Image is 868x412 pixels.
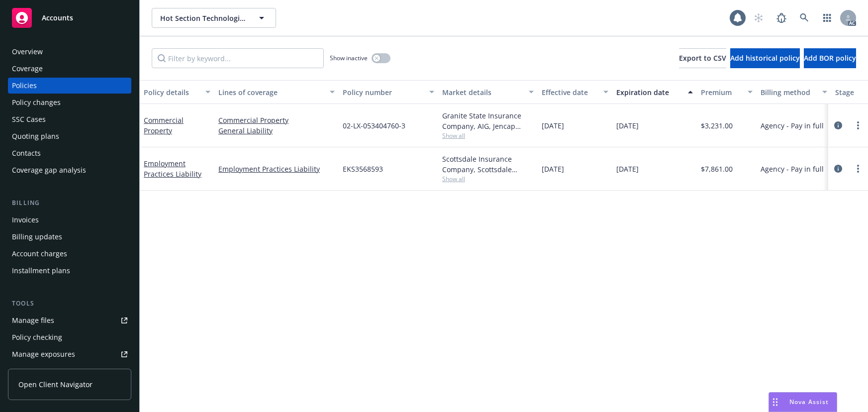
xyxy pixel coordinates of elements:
[12,229,62,245] div: Billing updates
[12,329,62,345] div: Policy checking
[794,8,814,28] a: Search
[343,120,405,131] span: 02-LX-053404760-3
[8,299,131,309] div: Tools
[160,13,246,23] span: Hot Section Technologies, Inc
[542,87,597,98] div: Effective date
[749,8,769,28] a: Start snowing
[761,120,824,131] span: Agency - Pay in full
[804,48,856,68] button: Add BOR policy
[769,392,837,412] button: Nova Assist
[218,87,324,98] div: Lines of coverage
[12,346,75,362] div: Manage exposures
[757,80,831,104] button: Billing method
[140,80,214,104] button: Policy details
[730,48,800,68] button: Add historical policy
[538,80,612,104] button: Effective date
[442,87,523,98] div: Market details
[12,212,39,228] div: Invoices
[701,164,733,174] span: $7,861.00
[832,119,844,131] a: circleInformation
[679,53,726,63] span: Export to CSV
[8,329,131,345] a: Policy checking
[772,8,791,28] a: Report a Bug
[12,78,37,94] div: Policies
[343,87,423,98] div: Policy number
[12,111,46,127] div: SSC Cases
[218,115,335,125] a: Commercial Property
[8,4,131,32] a: Accounts
[8,246,131,262] a: Account charges
[701,87,742,98] div: Premium
[42,14,73,22] span: Accounts
[616,164,639,174] span: [DATE]
[730,53,800,63] span: Add historical policy
[679,48,726,68] button: Export to CSV
[442,110,534,131] div: Granite State Insurance Company, AIG, Jencap Insurance Services Inc
[832,163,844,175] a: circleInformation
[835,87,866,98] div: Stage
[442,175,534,183] span: Show all
[8,145,131,161] a: Contacts
[218,164,335,174] a: Employment Practices Liability
[8,128,131,144] a: Quoting plans
[789,398,829,406] span: Nova Assist
[12,263,70,279] div: Installment plans
[12,95,61,110] div: Policy changes
[612,80,697,104] button: Expiration date
[8,44,131,60] a: Overview
[12,44,43,60] div: Overview
[18,379,93,390] span: Open Client Navigator
[8,78,131,94] a: Policies
[438,80,538,104] button: Market details
[8,346,131,362] a: Manage exposures
[804,53,856,63] span: Add BOR policy
[12,162,86,178] div: Coverage gap analysis
[8,111,131,127] a: SSC Cases
[12,246,67,262] div: Account charges
[218,125,335,136] a: General Liability
[152,48,324,68] input: Filter by keyword...
[330,54,368,62] span: Show inactive
[144,115,184,135] a: Commercial Property
[852,119,864,131] a: more
[8,263,131,279] a: Installment plans
[616,120,639,131] span: [DATE]
[152,8,276,28] button: Hot Section Technologies, Inc
[616,87,682,98] div: Expiration date
[542,164,564,174] span: [DATE]
[761,87,816,98] div: Billing method
[8,212,131,228] a: Invoices
[8,61,131,77] a: Coverage
[343,164,383,174] span: EKS3568593
[701,120,733,131] span: $3,231.00
[852,163,864,175] a: more
[8,312,131,328] a: Manage files
[542,120,564,131] span: [DATE]
[144,87,199,98] div: Policy details
[817,8,837,28] a: Switch app
[12,61,43,77] div: Coverage
[8,229,131,245] a: Billing updates
[8,162,131,178] a: Coverage gap analysis
[12,128,59,144] div: Quoting plans
[442,131,534,140] span: Show all
[769,393,781,412] div: Drag to move
[442,154,534,175] div: Scottsdale Insurance Company, Scottsdale Insurance Company (Nationwide), Brown & Riding Insurance...
[697,80,757,104] button: Premium
[12,312,54,328] div: Manage files
[144,159,201,179] a: Employment Practices Liability
[8,95,131,110] a: Policy changes
[214,80,339,104] button: Lines of coverage
[12,145,41,161] div: Contacts
[761,164,824,174] span: Agency - Pay in full
[339,80,438,104] button: Policy number
[8,198,131,208] div: Billing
